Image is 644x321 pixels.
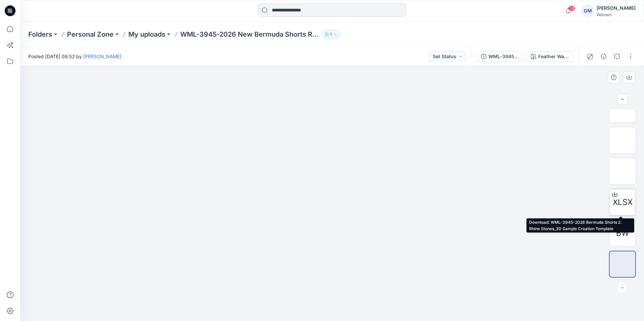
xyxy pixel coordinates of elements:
[598,51,609,62] button: Details
[330,31,332,38] p: 1
[526,51,574,62] button: Feather Wash
[613,196,633,208] span: XLSX
[616,227,629,239] span: BW
[28,53,121,60] span: Posted [DATE] 09:52 by
[582,5,594,17] div: GM
[477,51,524,62] button: WML-3945-2026 New Bermuda Shorts Rhine Stones_Full Colorway
[322,30,340,39] button: 1
[83,53,121,59] a: [PERSON_NAME]
[28,30,52,39] a: Folders
[568,6,575,11] span: 36
[597,12,636,17] div: Walmart
[180,30,319,39] p: WML-3945-2026 New Bermuda Shorts Rhine Stones
[488,53,519,60] div: WML-3945-2026 New Bermuda Shorts Rhine Stones_Full Colorway
[128,30,165,39] a: My uploads
[67,30,114,39] a: Personal Zone
[538,53,569,60] div: Feather Wash
[597,4,636,12] div: [PERSON_NAME]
